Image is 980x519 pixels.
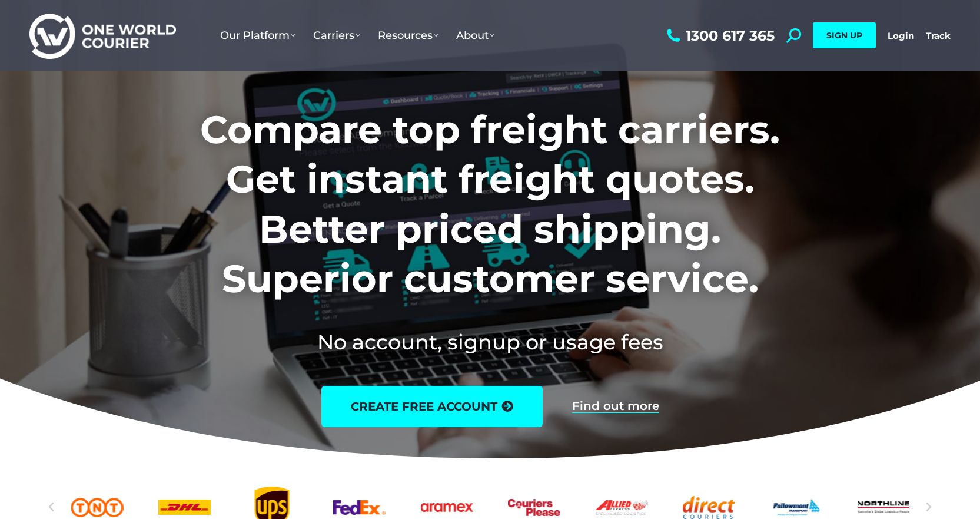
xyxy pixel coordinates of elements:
a: Track [926,30,951,41]
a: Find out more [572,400,659,413]
span: Carriers [313,29,360,42]
a: SIGN UP [813,22,876,48]
a: Our Platform [211,17,304,54]
span: About [456,29,494,42]
img: One World Courier [29,12,176,59]
a: Carriers [304,17,369,54]
h2: No account, signup or usage fees [122,328,858,356]
a: Login [888,30,914,41]
span: Resources [378,29,438,42]
a: 1300 617 365 [664,28,775,43]
h1: Compare top freight carriers. Get instant freight quotes. Better priced shipping. Superior custom... [122,105,858,304]
a: Resources [369,17,447,54]
a: create free account [321,386,543,427]
a: About [447,17,503,54]
span: SIGN UP [826,30,862,41]
span: Our Platform [220,29,295,42]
